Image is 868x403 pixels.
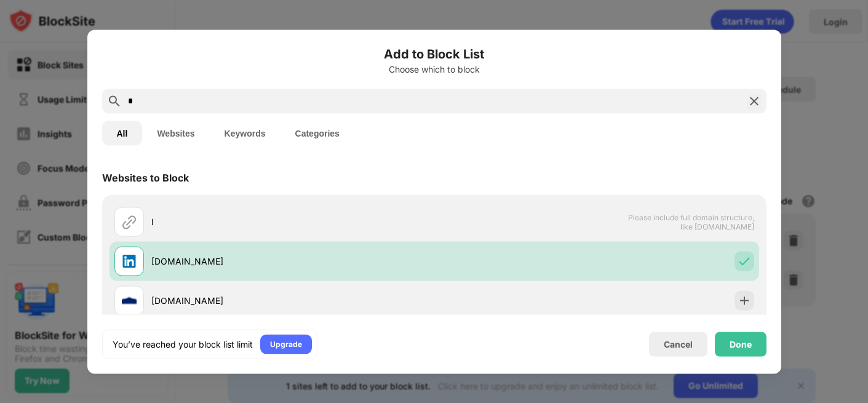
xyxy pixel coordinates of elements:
[151,294,434,307] div: [DOMAIN_NAME]
[102,64,766,74] div: Choose which to block
[102,121,143,145] button: All
[151,255,434,268] div: [DOMAIN_NAME]
[102,44,766,63] h6: Add to Block List
[747,94,762,108] img: search-close
[107,94,122,108] img: search.svg
[270,338,302,350] div: Upgrade
[102,171,189,183] div: Websites to Block
[281,121,354,145] button: Categories
[142,121,209,145] button: Websites
[664,339,693,349] div: Cancel
[627,212,754,231] span: Please include full domain structure, like [DOMAIN_NAME]
[122,214,137,229] img: url.svg
[113,338,253,350] div: You’ve reached your block list limit
[151,215,434,228] div: l
[210,121,281,145] button: Keywords
[122,293,137,308] img: favicons
[122,253,137,268] img: favicons
[730,339,752,349] div: Done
